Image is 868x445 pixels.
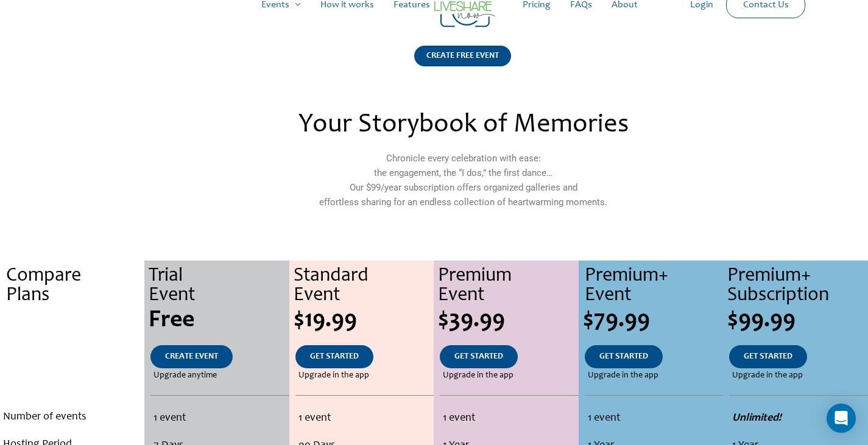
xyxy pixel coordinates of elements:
span: . [69,309,76,333]
a: GET STARTED [440,345,518,368]
div: $99.99 [727,309,867,333]
li: 1 event [298,405,431,432]
a: GET STARTED [295,345,373,368]
div: Premium Event [438,267,578,306]
a: GET STARTED [585,345,663,368]
div: Open Intercom Messenger [827,404,856,433]
span: Upgrade anytime [153,368,217,383]
span: Upgrade in the app [732,368,803,383]
a: GET STARTED [729,345,807,368]
li: 1 event [443,405,575,432]
div: $39.99 [438,309,578,333]
h2: Your Storybook of Memories [199,112,727,139]
div: $79.99 [583,309,723,333]
span: Upgrade in the app [588,368,658,383]
strong: Unlimited! [732,413,782,424]
a: . [57,345,88,368]
div: Free [149,309,289,333]
div: Trial Event [149,267,289,306]
p: Chronicle every celebration with ease: the engagement, the “I dos,” the first dance… Our $99/year... [199,151,727,209]
li: Number of events [3,404,141,431]
span: CREATE EVENT [165,352,218,361]
span: . [71,352,74,361]
div: $19.99 [294,309,434,333]
span: GET STARTED [310,352,359,361]
span: GET STARTED [744,352,792,361]
a: CREATE EVENT [150,345,233,368]
span: Upgrade in the app [443,368,513,383]
div: Compare Plans [6,267,144,306]
div: Standard Event [294,267,434,306]
span: Upgrade in the app [298,368,369,383]
span: . [71,371,74,380]
a: CREATE FREE EVENT [414,46,511,82]
li: 1 event [588,405,720,432]
span: GET STARTED [599,352,648,361]
li: 1 event [153,405,285,432]
div: CREATE FREE EVENT [414,46,511,66]
span: GET STARTED [454,352,503,361]
div: Premium+ Event [585,267,723,306]
div: Premium+ Subscription [727,267,867,306]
